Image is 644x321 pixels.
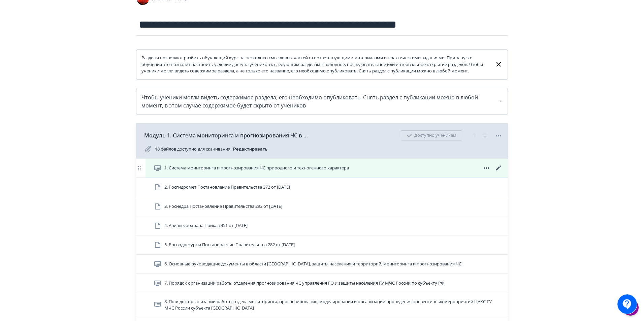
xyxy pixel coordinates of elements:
[233,144,267,155] button: Редактировать
[136,216,508,235] div: 4. Авиалесоохрана Приказ 451 от [DATE]
[164,298,494,311] span: 8. Порядок организации работы отдела мониторинга, прогнозирования, моделирования и организации пр...
[164,280,444,287] span: 7. Порядок организации работы отделения прогнозирования ЧС управления ГО и защиты населения ГУ МЧ...
[164,165,349,171] span: 1. Система мониторинга и прогнозирования ЧС природного и техногенного характера
[164,222,248,229] span: 4. Авиалесоохрана Приказ 451 от 10.12.2015
[144,131,313,139] span: Модуль 1. Система мониторинга и прогнозирования ЧС в МЧС [GEOGRAPHIC_DATA]. Задачи и функции терр...
[141,55,489,74] div: Разделы позволяют разбить обучающий курс на несколько смысловых частей с соответствующими материа...
[401,130,462,140] div: Доступно ученикам
[141,93,503,109] div: Чтобы ученики могли видеть содержимое раздела, его необходимо опубликовать. Снять раздел с публик...
[136,159,508,178] div: 1. Система мониторинга и прогнозирования ЧС природного и техногенного характера
[136,178,508,197] div: 2. Росгидромет Постановление Правительства 372 от [DATE]
[136,255,508,274] div: 6. Основные руководящие документы в области [GEOGRAPHIC_DATA], защиты населения и территорий, мон...
[136,235,508,255] div: 5. Росводресурсы Постановление Правительства 282 от [DATE]
[164,261,461,267] span: 6. Основные руководящие документы в области РСЧС, защиты населения и территорий, мониторинга и пр...
[136,293,508,316] div: 8. Порядок организации работы отдела мониторинга, прогнозирования, моделирования и организации пр...
[164,184,290,191] span: 2. Росгидромет Постановление Правительства 372 от 23.07.2004
[164,242,295,248] span: 5. Росводресурсы Постановление Правительства 282 от 16.06.2004
[136,197,508,216] div: 3. Роснедра Постановление Правительства 293 от [DATE]
[155,146,230,153] span: 18 файлов доступно для скачивания
[164,203,282,210] span: 3. Роснедра Постановление Правительства 293 от 17.06.2004
[136,274,508,293] div: 7. Порядок организации работы отделения прогнозирования ЧС управления ГО и защиты населения ГУ МЧ...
